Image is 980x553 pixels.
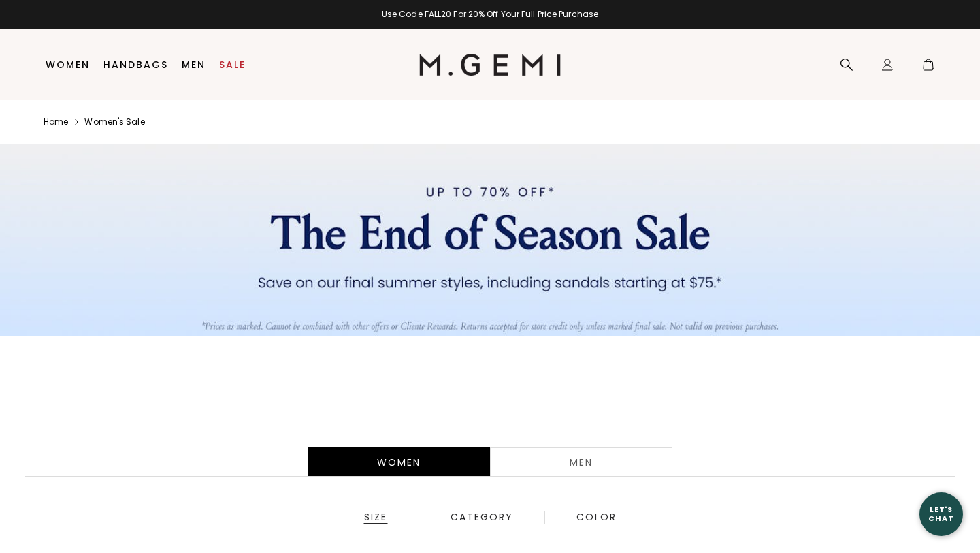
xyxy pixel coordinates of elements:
[44,116,68,127] a: Home
[46,59,90,70] a: Women
[576,511,617,524] div: Color
[84,116,144,127] a: Women's sale
[308,447,490,476] div: Women
[219,59,246,70] a: Sale
[103,59,168,70] a: Handbags
[182,59,206,70] a: Men
[490,447,672,476] a: Men
[363,511,388,524] div: Size
[450,511,514,524] div: Category
[919,505,963,522] div: Let's Chat
[419,54,561,76] img: M.Gemi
